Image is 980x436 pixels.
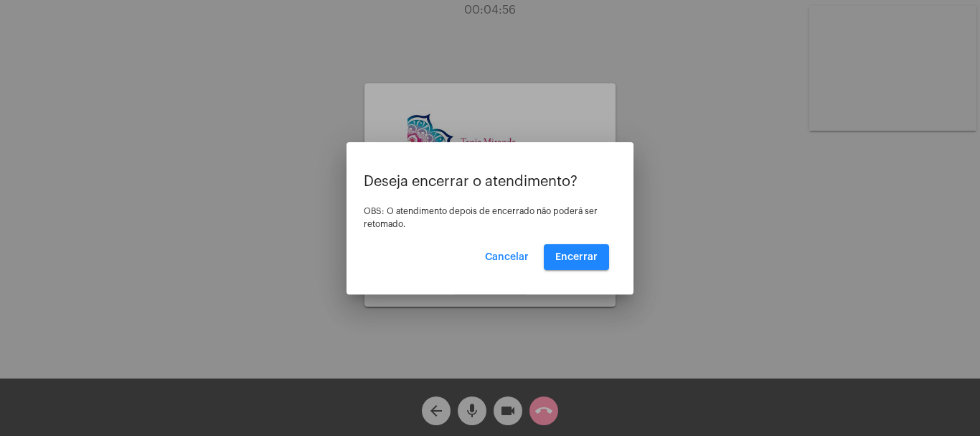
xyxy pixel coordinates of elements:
[364,207,598,228] span: OBS: O atendimento depois de encerrado não poderá ser retomado.
[555,252,598,262] span: Encerrar
[544,244,609,270] button: Encerrar
[473,244,540,270] button: Cancelar
[364,174,616,190] p: Deseja encerrar o atendimento?
[485,252,529,262] span: Cancelar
